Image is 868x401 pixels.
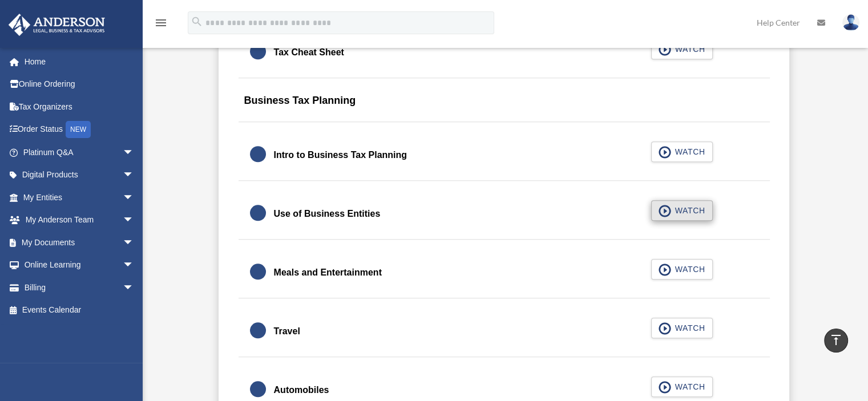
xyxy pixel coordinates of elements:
a: Tax Cheat Sheet WATCH [250,39,758,66]
a: Platinum Q&Aarrow_drop_down [8,141,151,164]
button: WATCH [651,141,713,162]
a: Events Calendar [8,299,151,322]
a: Order StatusNEW [8,118,151,141]
span: arrow_drop_down [123,164,146,187]
a: Tax Organizers [8,95,151,118]
i: vertical_align_top [829,333,843,347]
button: WATCH [651,259,713,280]
a: vertical_align_top [824,329,848,353]
a: Travel WATCH [250,318,758,345]
i: search [191,15,203,28]
a: Meals and Entertainment WATCH [250,259,758,286]
a: Billingarrow_drop_down [8,276,151,299]
img: Anderson Advisors Platinum Portal [5,14,108,36]
img: User Pic [842,14,859,31]
a: My Documentsarrow_drop_down [8,231,151,254]
a: Intro to Business Tax Planning WATCH [250,141,758,169]
a: Digital Productsarrow_drop_down [8,164,151,187]
span: arrow_drop_down [123,209,146,232]
button: WATCH [651,39,713,59]
span: WATCH [671,381,705,392]
i: menu [154,16,168,30]
div: Automobiles [274,382,329,398]
a: My Entitiesarrow_drop_down [8,186,151,209]
span: WATCH [671,146,705,157]
button: WATCH [651,376,713,397]
span: arrow_drop_down [123,186,146,209]
a: Online Learningarrow_drop_down [8,254,151,277]
div: Intro to Business Tax Planning [274,147,407,163]
a: Home [8,50,151,73]
button: WATCH [651,200,713,221]
span: arrow_drop_down [123,231,146,254]
span: WATCH [671,43,705,55]
div: Tax Cheat Sheet [274,44,344,60]
div: Use of Business Entities [274,206,381,222]
div: Meals and Entertainment [274,265,382,281]
div: NEW [66,121,91,138]
div: Travel [274,323,300,339]
a: My Anderson Teamarrow_drop_down [8,209,151,232]
a: menu [154,20,168,30]
button: WATCH [651,318,713,338]
div: Business Tax Planning [239,86,770,122]
a: Online Ordering [8,73,151,96]
span: arrow_drop_down [123,141,146,164]
span: arrow_drop_down [123,276,146,299]
a: Use of Business Entities WATCH [250,200,758,228]
span: arrow_drop_down [123,254,146,277]
span: WATCH [671,205,705,216]
span: WATCH [671,322,705,334]
span: WATCH [671,264,705,275]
